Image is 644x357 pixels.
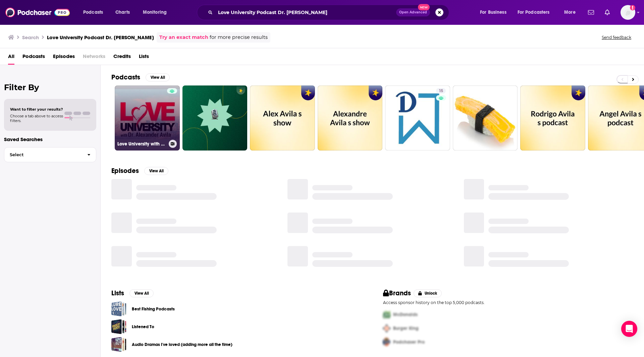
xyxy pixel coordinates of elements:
[143,8,167,17] span: Monitoring
[380,308,393,321] img: First Pro Logo
[111,167,139,175] h2: Episodes
[383,300,633,305] p: Access sponsor history on the top 5,000 podcasts.
[436,88,446,94] a: 15
[559,7,584,18] button: open menu
[132,305,175,313] a: Best Fishing Podcasts
[111,289,124,297] h2: Lists
[621,321,637,337] div: Open Intercom Messenger
[393,312,418,317] span: McDonalds
[83,8,103,17] span: Podcasts
[159,34,208,41] a: Try an exact match
[602,7,612,18] a: Show notifications dropdown
[111,319,126,334] a: Listened To
[621,5,635,20] img: User Profile
[399,11,427,14] span: Open Advanced
[513,7,559,18] button: open menu
[10,107,63,112] span: Want to filter your results?
[146,73,170,81] button: View All
[480,8,506,17] span: For Business
[132,323,154,331] a: Listened To
[115,8,130,17] span: Charts
[215,7,396,18] input: Search podcasts, credits, & more...
[630,5,635,10] svg: Add a profile image
[8,51,14,65] a: All
[111,289,154,297] a: ListsView All
[5,6,70,19] img: Podchaser - Follow, Share and Rate Podcasts
[111,301,126,316] a: Best Fishing Podcasts
[600,35,633,40] button: Send feedback
[83,51,105,65] span: Networks
[414,289,442,297] button: Unlock
[111,7,134,18] a: Charts
[4,147,96,162] button: Select
[113,51,131,65] a: Credits
[139,51,149,65] a: Lists
[385,85,450,151] a: 15
[621,5,635,20] span: Logged in as AtriaBooks
[111,73,140,81] h2: Podcasts
[4,153,82,157] span: Select
[111,337,126,352] a: Audio Dramas I've loved (adding more all the time)
[22,51,45,65] a: Podcasts
[396,8,430,16] button: Open AdvancedNew
[380,321,393,335] img: Second Pro Logo
[47,34,154,41] h3: Love University Podcast Dr. [PERSON_NAME]
[380,335,393,349] img: Third Pro Logo
[621,5,635,20] button: Show profile menu
[138,7,175,18] button: open menu
[439,88,443,95] span: 15
[393,339,425,345] span: Podchaser Pro
[585,7,597,18] a: Show notifications dropdown
[4,136,96,142] p: Saved Searches
[518,8,550,17] span: For Podcasters
[53,51,75,65] a: Episodes
[78,7,112,18] button: open menu
[210,34,268,41] span: for more precise results
[111,167,168,175] a: EpisodesView All
[144,167,168,175] button: View All
[393,325,419,331] span: Burger King
[383,289,411,297] h2: Brands
[111,73,170,81] a: PodcastsView All
[117,141,166,147] h3: Love University with [PERSON_NAME]
[132,341,232,348] a: Audio Dramas I've loved (adding more all the time)
[22,34,39,41] h3: Search
[10,114,63,123] span: Choose a tab above to access filters.
[129,289,154,297] button: View All
[4,82,96,92] h2: Filter By
[475,7,515,18] button: open menu
[564,8,576,17] span: More
[203,5,455,20] div: Search podcasts, credits, & more...
[418,4,430,10] span: New
[115,85,180,151] a: Love University with [PERSON_NAME]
